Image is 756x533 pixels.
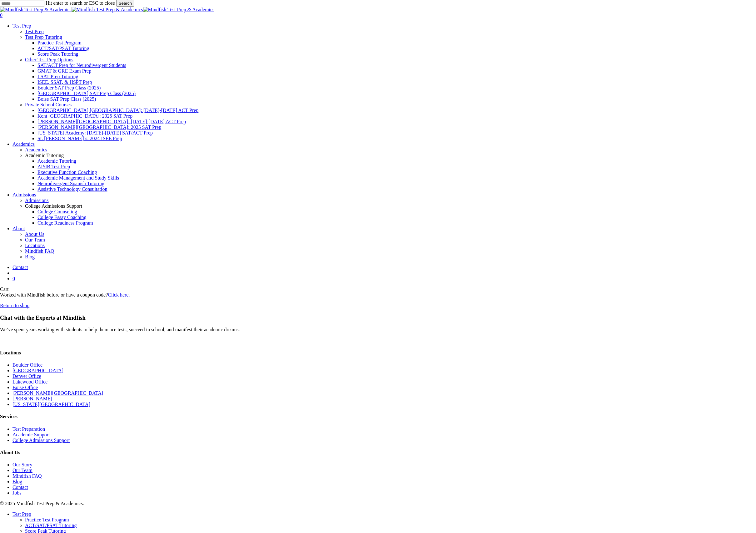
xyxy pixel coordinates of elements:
a: Test Prep [25,29,756,34]
span: Our Team [25,237,45,242]
a: [PERSON_NAME][GEOGRAPHIC_DATA]: [DATE]-[DATE] ACT Prep [37,119,186,124]
a: Score Peak Tutoring [37,51,78,57]
a: Assistive Technology Consultation [37,186,107,192]
a: Boise Office [12,385,38,390]
a: Contact [12,485,28,490]
a: Our Team [12,468,32,473]
img: Mindfish Test Prep & Academics [143,7,215,13]
a: College Admissions Support [12,438,70,443]
a: 0 [12,276,756,282]
span: Academics [12,141,35,147]
a: ACT/SAT/PSAT Tutoring [37,46,89,51]
a: College Essay Coaching [37,215,86,220]
a: Boise SAT Prep Class (2025) [37,96,96,102]
a: Jobs [12,490,21,495]
a: [GEOGRAPHIC_DATA] SAT Prep Class (2025) [37,91,136,96]
a: Admissions [25,198,756,203]
a: Lakewood Office [12,379,47,384]
a: Our Team [25,237,756,243]
a: AP/IB Test Prep [37,164,70,169]
a: Denver Office [12,373,41,379]
a: ISEE, SSAT, & HSPT Prep [37,79,92,85]
a: [PERSON_NAME] [12,396,52,401]
a: Contact [12,265,28,270]
a: Academic Management and Study Skills [37,175,119,180]
a: Locations [25,243,756,248]
span: 0 [12,276,15,281]
a: Test Preparation [12,426,45,432]
a: ACT/SAT/PSAT Tutoring [25,523,77,528]
a: About [12,226,25,231]
a: Academic Support [12,432,50,437]
a: [US_STATE] Academy: [DATE]-[DATE] SAT/ACT Prep [37,130,153,135]
a: Boulder SAT Prep Class (2025) [37,85,101,90]
a: Executive Function Coaching [37,170,97,175]
a: SAT/ACT Prep for Neurodivergent Students [37,63,126,68]
span: Mindfish FAQ [25,248,54,254]
span: Academic Tutoring [25,153,64,158]
a: St. [PERSON_NAME]’s: 2024 ISEE Prep [37,136,122,141]
a: Our Story [12,462,32,467]
a: Academic Tutoring [37,158,76,164]
a: Kent [GEOGRAPHIC_DATA]: 2025 SAT Prep [37,113,132,119]
a: Click here. [108,292,130,297]
span: Academics [25,147,47,152]
a: College Counseling [37,209,77,214]
a: GMAT & GRE Exam Prep [37,68,91,74]
a: Practice Test Program [37,40,82,45]
a: Academics [25,147,756,153]
a: [PERSON_NAME][GEOGRAPHIC_DATA]: 2025 SAT Prep [37,124,161,130]
a: Test Prep [12,23,31,28]
a: Admissions [12,192,36,197]
a: Test Prep Tutoring [25,34,62,40]
a: LSAT Prep Tutoring [37,74,78,79]
span: Locations [25,243,45,248]
span: College Admissions Support [25,203,82,209]
a: College Readiness Program [37,220,93,226]
a: About Us [25,231,756,237]
img: Mindfish Test Prep & Academics [72,7,143,13]
a: [US_STATE][GEOGRAPHIC_DATA] [12,402,90,407]
a: Neurodivergent Spanish Tutoring [37,181,104,186]
a: Private School Courses [25,102,72,107]
a: Mindfish FAQ [12,473,42,479]
span: Admissions [25,198,49,203]
a: Mindfish FAQ [25,248,756,254]
a: [GEOGRAPHIC_DATA] [12,368,63,373]
a: [PERSON_NAME][GEOGRAPHIC_DATA] [12,390,103,396]
a: Blog [25,254,756,260]
span: Test Prep [25,29,44,34]
a: [GEOGRAPHIC_DATA] [GEOGRAPHIC_DATA]: [DATE]-[DATE] ACT Prep [37,108,198,113]
a: Test Prep [12,511,31,517]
